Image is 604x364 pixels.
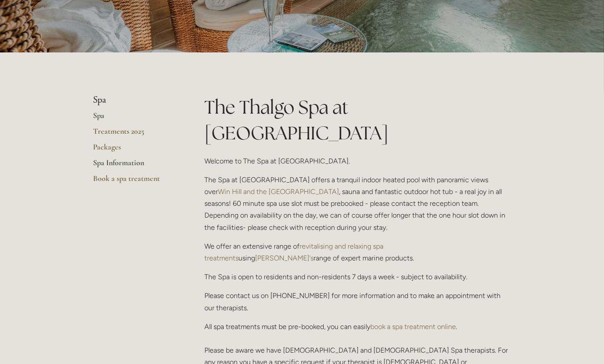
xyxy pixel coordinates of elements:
li: Spa [93,94,177,106]
h1: The Thalgo Spa at [GEOGRAPHIC_DATA] [205,94,511,146]
a: Spa [93,111,177,126]
p: Welcome to The Spa at [GEOGRAPHIC_DATA]. [205,155,511,167]
a: Win Hill and the [GEOGRAPHIC_DATA] [218,187,339,196]
p: Please contact us on [PHONE_NUMBER] for more information and to make an appointment with our ther... [205,290,511,313]
a: Book a spa treatment [93,173,177,189]
p: The Spa is open to residents and non-residents 7 days a week - subject to availability. [205,271,511,283]
p: The Spa at [GEOGRAPHIC_DATA] offers a tranquil indoor heated pool with panoramic views over , sau... [205,174,511,233]
a: [PERSON_NAME]'s [255,254,314,262]
a: Spa Information [93,158,177,173]
p: We offer an extensive range of using range of expert marine products. [205,240,511,264]
a: book a spa treatment online [371,322,456,331]
a: Packages [93,142,177,158]
a: Treatments 2025 [93,126,177,142]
